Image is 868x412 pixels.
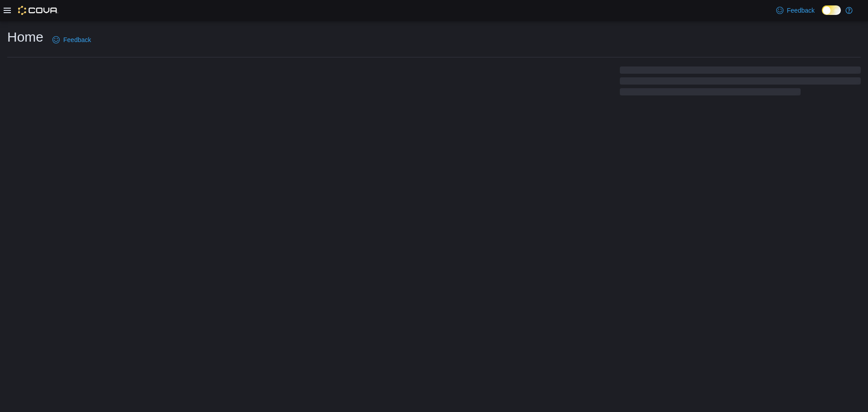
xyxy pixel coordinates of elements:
span: Feedback [787,6,815,15]
a: Feedback [49,31,94,49]
a: Feedback [773,1,818,19]
img: Cova [18,6,58,15]
h1: Home [7,28,43,46]
span: Feedback [63,35,91,44]
span: Loading [620,68,861,97]
input: Dark Mode [822,5,841,15]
